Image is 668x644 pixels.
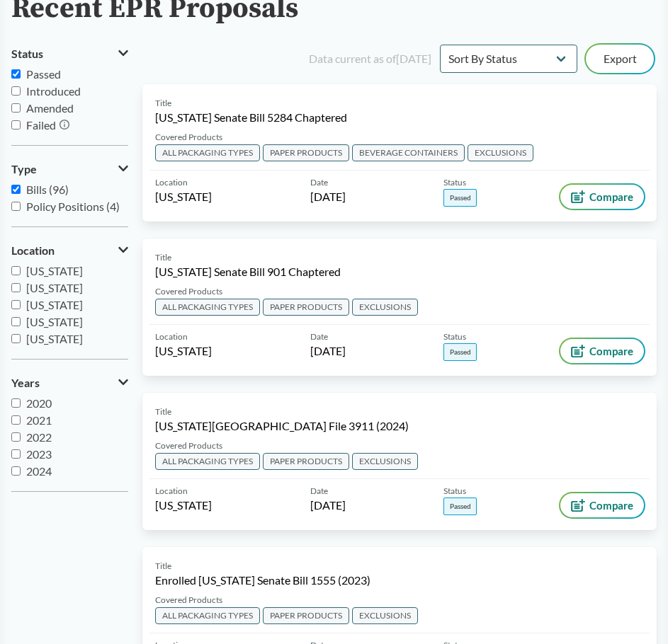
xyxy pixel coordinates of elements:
[26,101,74,115] span: Amended
[155,343,212,359] span: [US_STATE]
[589,345,633,357] span: Compare
[310,343,346,359] span: [DATE]
[352,299,418,316] span: EXCLUSIONS
[11,449,21,459] input: 2023
[443,343,477,361] span: Passed
[155,330,188,343] span: Location
[26,281,83,294] span: [US_STATE]
[155,189,212,205] span: [US_STATE]
[26,430,52,444] span: 2022
[11,185,21,194] input: Bills (96)
[11,334,21,343] input: [US_STATE]
[589,500,633,511] span: Compare
[11,238,128,263] button: Location
[155,97,171,110] span: Title
[11,86,21,96] input: Introduced
[26,332,83,345] span: [US_STATE]
[11,398,21,408] input: 2020
[263,607,349,624] span: PAPER PRODUCTS
[155,560,171,573] span: Title
[26,464,52,478] span: 2024
[26,118,56,132] span: Failed
[263,144,349,161] span: PAPER PRODUCTS
[11,47,43,60] span: Status
[263,299,349,316] span: PAPER PRODUCTS
[560,339,644,363] button: Compare
[155,176,188,189] span: Location
[443,330,466,343] span: Status
[11,244,55,257] span: Location
[26,264,83,277] span: [US_STATE]
[352,607,418,624] span: EXCLUSIONS
[155,251,171,264] span: Title
[11,466,21,476] input: 2024
[263,453,349,470] span: PAPER PRODUCTS
[155,299,260,316] span: ALL PACKAGING TYPES
[443,485,466,498] span: Status
[11,371,128,395] button: Years
[310,330,328,343] span: Date
[26,447,52,461] span: 2023
[26,315,83,328] span: [US_STATE]
[11,266,21,275] input: [US_STATE]
[155,485,188,498] span: Location
[560,185,644,209] button: Compare
[11,103,21,113] input: Amended
[560,493,644,517] button: Compare
[155,406,171,418] span: Title
[26,413,52,427] span: 2021
[310,189,346,205] span: [DATE]
[155,453,260,470] span: ALL PACKAGING TYPES
[11,432,21,442] input: 2022
[26,84,81,98] span: Introduced
[11,202,21,211] input: Policy Positions (4)
[352,453,418,470] span: EXCLUSIONS
[11,120,21,130] input: Failed
[155,573,370,588] span: Enrolled [US_STATE] Senate Bill 1555 (2023)
[155,144,260,161] span: ALL PACKAGING TYPES
[310,498,346,513] span: [DATE]
[589,191,633,202] span: Compare
[26,298,83,311] span: [US_STATE]
[443,189,477,207] span: Passed
[11,415,21,425] input: 2021
[26,183,69,196] span: Bills (96)
[155,264,341,280] span: [US_STATE] Senate Bill 901 Chaptered
[155,131,222,144] span: Covered Products
[26,200,120,213] span: Policy Positions (4)
[11,317,21,326] input: [US_STATE]
[11,300,21,309] input: [US_STATE]
[11,283,21,292] input: [US_STATE]
[11,42,128,66] button: Status
[26,67,61,81] span: Passed
[11,157,128,181] button: Type
[443,176,466,189] span: Status
[155,285,222,298] span: Covered Products
[11,376,40,389] span: Years
[155,498,212,513] span: [US_STATE]
[155,594,222,606] span: Covered Products
[468,144,533,161] span: EXCLUSIONS
[11,69,21,79] input: Passed
[310,485,328,498] span: Date
[155,110,347,125] span: [US_STATE] Senate Bill 5284 Chaptered
[26,396,52,410] span: 2020
[352,144,465,161] span: BEVERAGE CONTAINERS
[309,50,431,67] div: Data current as of [DATE]
[443,498,477,515] span: Passed
[310,176,328,189] span: Date
[155,439,222,452] span: Covered Products
[155,607,260,624] span: ALL PACKAGING TYPES
[11,163,37,176] span: Type
[586,45,654,73] button: Export
[155,418,409,434] span: [US_STATE][GEOGRAPHIC_DATA] File 3911 (2024)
